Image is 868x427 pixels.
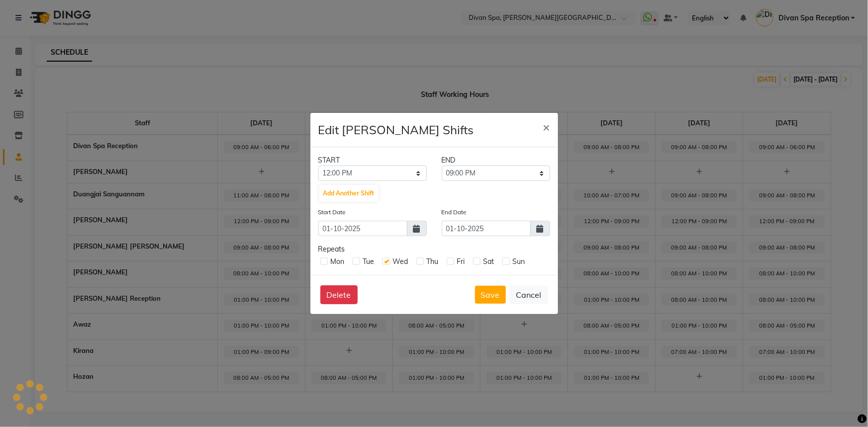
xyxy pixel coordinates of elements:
span: Sat [483,257,494,266]
button: Cancel [510,285,548,304]
span: Fri [457,257,465,266]
button: Save [475,286,506,304]
span: Thu [427,257,439,266]
label: Start Date [318,208,346,217]
span: × [543,119,550,134]
h4: Edit [PERSON_NAME] Shifts [318,121,474,139]
span: Mon [331,257,345,266]
span: Sun [513,257,525,266]
div: Repeats [318,244,550,255]
label: End Date [442,208,467,217]
input: yyyy-mm-dd [318,221,407,236]
div: END [434,155,558,166]
input: yyyy-mm-dd [442,221,531,236]
div: START [311,155,434,166]
button: Close [535,113,558,141]
button: Add Another Shift [319,185,379,202]
button: Delete [320,285,358,304]
span: Wed [393,257,408,266]
span: Tue [363,257,375,266]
